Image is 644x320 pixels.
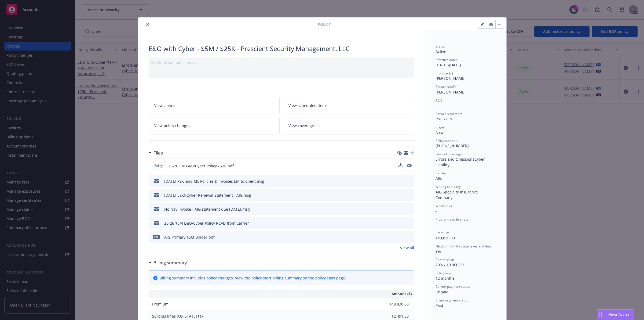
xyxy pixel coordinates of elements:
[436,217,470,222] span: Program administrator
[168,163,234,169] span: 25-26 5M E&O/Cyber Policy - AIG.pdf
[436,303,443,308] span: Paid
[151,60,412,65] div: Add internal notes here...
[436,130,444,135] span: New
[436,103,437,108] span: -
[407,164,412,167] button: preview file
[436,98,444,103] span: AC(s)
[436,298,468,303] span: Client payment status
[398,192,403,198] button: download file
[436,222,437,227] span: -
[436,112,462,116] span: Service lead team
[152,301,169,307] span: Premium
[436,208,437,214] span: -
[436,289,449,294] span: Unpaid
[436,157,474,162] span: Errors and Omissions
[164,220,249,226] div: 25-26 $5M E&O/Cyber Policy RCVD from Carrier
[153,149,163,156] h3: Files
[436,171,446,175] span: Carrier
[398,163,402,169] button: download file
[398,234,403,240] button: download file
[407,192,412,198] button: preview file
[407,234,412,240] button: preview file
[436,157,486,167] span: Cyber Liability
[436,84,458,89] span: Service lead(s)
[144,21,151,27] button: close
[154,123,190,128] span: View policy changes
[149,97,280,114] a: View claims
[154,103,175,108] span: View claims
[152,314,203,319] span: Surplus lines [US_STATE] tax
[436,262,464,267] span: 20% / $9,966.00
[436,138,457,143] span: Policy number
[283,97,414,114] a: View scheduled items
[164,234,215,240] div: AIG Primary $5M Binder.pdf
[149,44,414,53] div: E&O with Cyber - $5M / $25K - Prescient Security Management, LLC
[436,244,491,249] span: Newfront will file state taxes and fees
[288,103,328,108] span: View scheduled items
[398,178,403,184] button: download file
[164,178,264,184] div: [DATE] P&C and ML Policies & Invoices EM to Client.msg
[318,21,331,27] span: Policy
[407,178,412,184] button: preview file
[391,291,412,297] span: Amount ($)
[398,163,402,167] button: download file
[436,231,449,235] span: Premium
[436,49,446,54] span: Active
[398,206,403,212] button: download file
[597,310,604,320] div: Drag to move
[436,176,442,181] span: AIG
[407,206,412,212] button: preview file
[436,76,466,81] span: [PERSON_NAME]
[608,312,630,317] span: Nova Assist
[436,44,445,49] span: Status
[377,300,412,308] input: 0.00
[436,143,469,148] span: [PHONE_NUMBER]
[436,184,461,189] span: Writing company
[160,275,346,281] div: Billing summary includes policy changes. View the policy start billing summary on the .
[315,275,345,281] a: policy start page
[597,309,634,320] button: Nova Assist
[436,276,455,281] span: 12 months
[436,71,453,75] span: Producer(s)
[164,192,251,198] div: [DATE] E&O/Cyber Renewal Statement - AIG.msg
[436,249,442,254] span: Yes
[436,152,462,156] span: Lines of coverage
[436,89,466,95] span: [PERSON_NAME]
[288,123,314,128] span: View coverage
[407,220,412,226] button: preview file
[436,204,452,208] span: Wholesaler
[436,257,454,262] span: Commission
[436,125,444,130] span: Stage
[398,220,403,226] button: download file
[436,284,470,289] span: Carrier payment status
[407,163,412,169] button: preview file
[149,149,163,156] div: Files
[436,235,455,240] span: $49,830.00
[164,206,250,212] div: No Nav Invoice - AIG statement due [DATE].msg
[436,57,458,62] span: Effective dates
[400,245,414,251] a: View all
[153,235,160,239] span: pdf
[153,259,187,266] h3: Billing summary
[436,189,479,200] span: AIG Specialty Insurance Company
[436,116,453,121] span: P&C - ERU
[436,271,452,275] span: Policy term
[283,117,414,134] a: View coverage
[149,259,187,266] div: Billing summary
[149,117,280,134] a: View policy changes
[436,57,496,68] div: [DATE] - [DATE]
[153,163,164,168] span: Policy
